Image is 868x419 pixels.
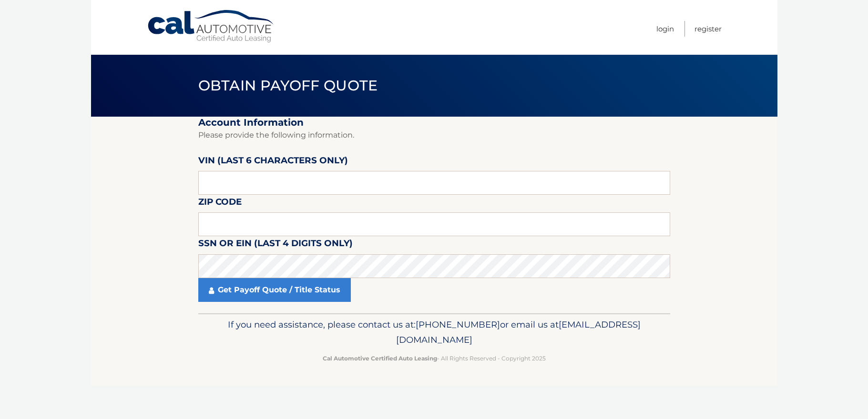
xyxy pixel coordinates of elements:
[198,195,242,212] label: Zip Code
[204,317,664,348] p: If you need assistance, please contact us at: or email us at
[198,117,670,129] h2: Account Information
[198,129,670,142] p: Please provide the following information.
[147,10,276,43] a: Cal Automotive
[694,21,722,37] a: Register
[198,236,353,254] label: SSN or EIN (last 4 digits only)
[198,77,378,94] span: Obtain Payoff Quote
[204,353,664,363] p: - All Rights Reserved - Copyright 2025
[416,319,500,330] span: [PHONE_NUMBER]
[656,21,674,37] a: Login
[323,355,437,362] strong: Cal Automotive Certified Auto Leasing
[198,278,351,302] a: Get Payoff Quote / Title Status
[198,153,348,171] label: VIN (last 6 characters only)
